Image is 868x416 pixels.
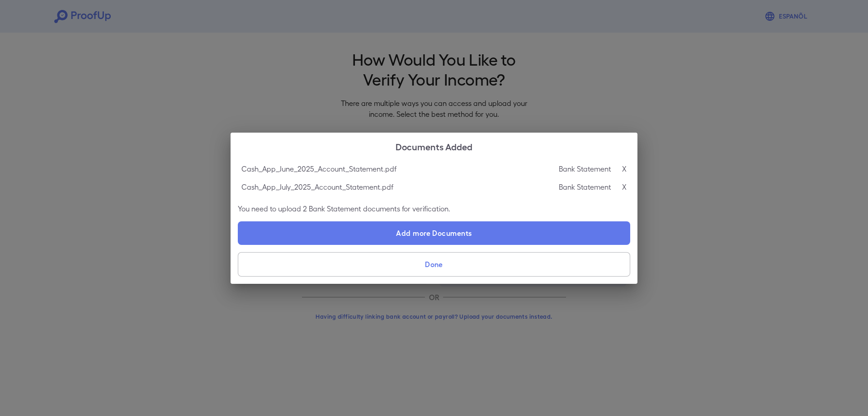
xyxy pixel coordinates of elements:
p: Bank Statement [559,163,611,174]
p: You need to upload 2 Bank Statement documents for verification. [238,203,630,214]
p: Cash_App_June_2025_Account_Statement.pdf [241,163,396,174]
button: Done [238,252,630,277]
p: X [622,163,627,174]
p: X [622,182,627,192]
label: Add more Documents [238,221,630,245]
p: Bank Statement [559,182,611,192]
p: Cash_App_July_2025_Account_Statement.pdf [241,182,393,192]
h2: Documents Added [231,133,637,160]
